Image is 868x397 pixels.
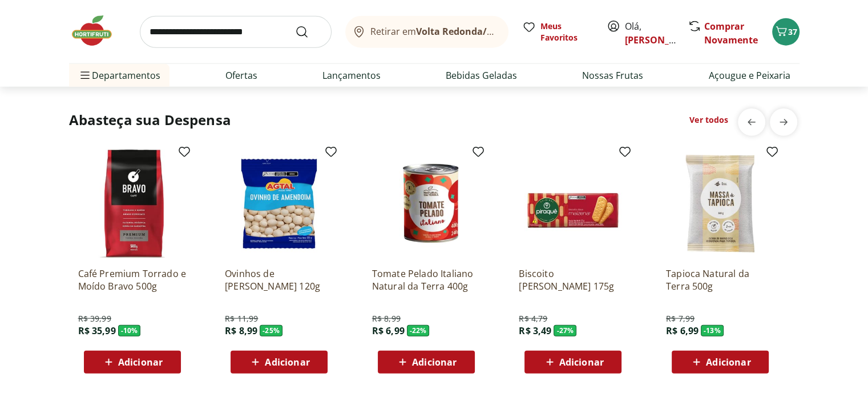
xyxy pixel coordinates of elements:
span: R$ 8,99 [372,313,401,324]
img: Tapioca Natural da Terra 500g [666,150,774,258]
span: Adicionar [412,358,457,367]
span: - 27 % [554,325,576,336]
a: Lançamentos [322,69,381,82]
span: - 22 % [407,325,430,336]
input: search [140,16,332,48]
span: - 10 % [118,325,141,336]
a: Meus Favoritos [522,21,593,43]
span: R$ 6,99 [372,324,405,337]
button: previous [738,109,765,136]
img: Hortifruti [69,14,126,48]
button: Retirar emVolta Redonda/[GEOGRAPHIC_DATA] [345,16,508,48]
b: Volta Redonda/[GEOGRAPHIC_DATA] [416,25,581,38]
button: Submit Search [295,25,322,39]
img: Ovinhos de Amendoim Agtal 120g [225,150,333,258]
a: Ver todos [689,114,728,126]
span: - 13 % [701,325,724,336]
span: Adicionar [265,358,309,367]
a: Tomate Pelado Italiano Natural da Terra 400g [372,267,481,292]
button: Adicionar [672,351,769,374]
span: Departamentos [78,62,160,89]
a: Açougue e Peixaria [708,69,790,82]
button: Menu [78,62,92,89]
span: R$ 8,99 [225,324,257,337]
span: Adicionar [118,358,163,367]
a: Ovinhos de [PERSON_NAME] 120g [225,267,333,292]
img: Café Premium Torrado e Moído Bravo 500g [78,150,187,258]
a: Bebidas Geladas [446,69,517,82]
span: R$ 35,99 [78,324,116,337]
span: R$ 6,99 [666,324,699,337]
img: Tomate Pelado Italiano Natural da Terra 400g [372,150,481,258]
span: Olá, [625,19,676,47]
h2: Abasteça sua Despensa [69,111,231,129]
a: Nossas Frutas [582,69,643,82]
button: Carrinho [772,18,800,46]
span: Meus Favoritos [540,21,593,43]
span: 37 [788,26,797,37]
button: Adicionar [378,351,475,374]
span: R$ 4,79 [519,313,547,324]
span: Retirar em [370,26,496,37]
a: Comprar Novamente [704,20,758,46]
button: Adicionar [84,351,181,374]
span: R$ 7,99 [666,313,695,324]
span: - 25 % [260,325,282,336]
a: Tapioca Natural da Terra 500g [666,267,774,292]
span: R$ 3,49 [519,324,551,337]
a: Café Premium Torrado e Moído Bravo 500g [78,267,187,292]
a: [PERSON_NAME] [625,34,699,46]
span: Adicionar [559,358,604,367]
button: next [770,109,797,136]
button: Adicionar [524,351,621,374]
button: Adicionar [231,351,328,374]
span: R$ 39,99 [78,313,111,324]
a: Biscoito [PERSON_NAME] 175g [519,267,627,292]
span: R$ 11,99 [225,313,258,324]
img: Biscoito Maizena Piraque 175g [519,150,627,258]
span: Adicionar [706,358,750,367]
a: Ofertas [225,69,257,82]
